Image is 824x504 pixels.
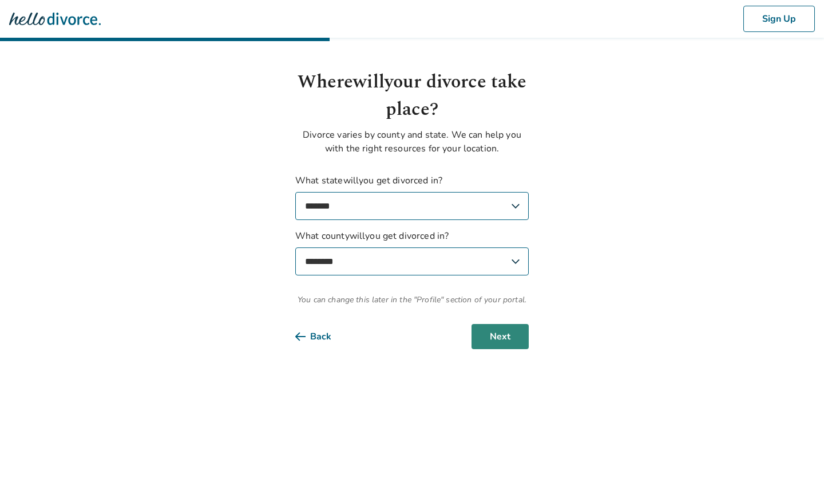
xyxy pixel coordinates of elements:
[295,174,529,220] label: What state will you get divorced in?
[743,6,815,32] button: Sign Up
[295,192,529,220] select: What statewillyou get divorced in?
[295,324,350,349] button: Back
[767,449,824,504] iframe: Chat Widget
[472,324,529,349] button: Next
[295,229,529,275] label: What county will you get divorced in?
[295,294,529,306] span: You can change this later in the "Profile" section of your portal.
[295,247,529,275] select: What countywillyou get divorced in?
[295,128,529,155] p: Divorce varies by county and state. We can help you with the right resources for your location.
[295,69,529,123] h1: Where will your divorce take place?
[9,7,101,30] img: Hello Divorce Logo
